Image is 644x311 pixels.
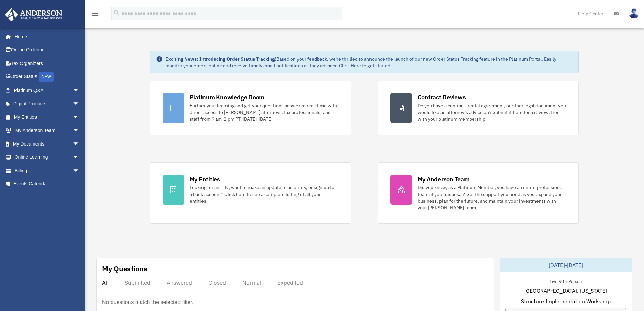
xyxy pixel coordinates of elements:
a: Online Ordering [5,43,90,57]
div: Closed [208,279,226,286]
div: Live & In-Person [544,277,587,284]
div: Based on your feedback, we're thrilled to announce the launch of our new Order Status Tracking fe... [165,55,573,69]
div: Do you have a contract, rental agreement, or other legal document you would like an attorney's ad... [418,102,566,123]
a: Events Calendar [5,177,90,191]
i: search [113,9,120,17]
a: My Documentsarrow_drop_down [5,137,90,151]
a: Platinum Q&Aarrow_drop_down [5,84,90,97]
a: My Anderson Team Did you know, as a Platinum Member, you have an entire professional team at your... [378,162,579,224]
span: [GEOGRAPHIC_DATA], [US_STATE] [524,287,607,295]
span: arrow_drop_down [73,124,86,138]
div: My Anderson Team [418,175,470,183]
a: Platinum Knowledge Room Further your learning and get your questions answered real-time with dire... [150,81,351,135]
a: menu [91,12,99,18]
div: Submitted [125,279,150,286]
strong: Exciting News: Introducing Order Status Tracking! [165,56,276,62]
span: arrow_drop_down [73,97,86,111]
div: All [102,279,109,286]
a: My Entities Looking for an EIN, want to make an update to an entity, or sign up for a bank accoun... [150,162,351,224]
p: No questions match the selected filter. [102,297,193,307]
div: NEW [39,72,54,82]
span: arrow_drop_down [73,151,86,164]
a: Tax Organizers [5,57,90,70]
a: My Entitiesarrow_drop_down [5,110,90,124]
div: Further your learning and get your questions answered real-time with direct access to [PERSON_NAM... [190,102,338,123]
div: My Questions [102,264,147,274]
div: Answered [167,279,192,286]
a: Billingarrow_drop_down [5,164,90,177]
a: Online Learningarrow_drop_down [5,151,90,164]
a: Order StatusNEW [5,70,90,84]
a: Digital Productsarrow_drop_down [5,97,90,111]
a: Click Here to get started! [339,63,392,69]
div: My Entities [190,175,220,183]
div: Looking for an EIN, want to make an update to an entity, or sign up for a bank account? Click her... [190,184,338,204]
div: [DATE]-[DATE] [500,258,632,272]
div: Contract Reviews [418,93,466,102]
span: arrow_drop_down [73,164,86,178]
span: arrow_drop_down [73,110,86,124]
img: User Pic [629,8,639,18]
div: Expedited [277,279,303,286]
i: menu [91,9,99,18]
div: Did you know, as a Platinum Member, you have an entire professional team at your disposal? Get th... [418,184,566,211]
a: Home [5,30,86,43]
img: Anderson Advisors Platinum Portal [3,8,64,21]
span: arrow_drop_down [73,84,86,97]
div: Normal [242,279,261,286]
a: My Anderson Teamarrow_drop_down [5,124,90,137]
span: Structure Implementation Workshop [521,297,611,305]
span: arrow_drop_down [73,137,86,151]
a: Contract Reviews Do you have a contract, rental agreement, or other legal document you would like... [378,81,579,135]
div: Platinum Knowledge Room [190,93,265,102]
